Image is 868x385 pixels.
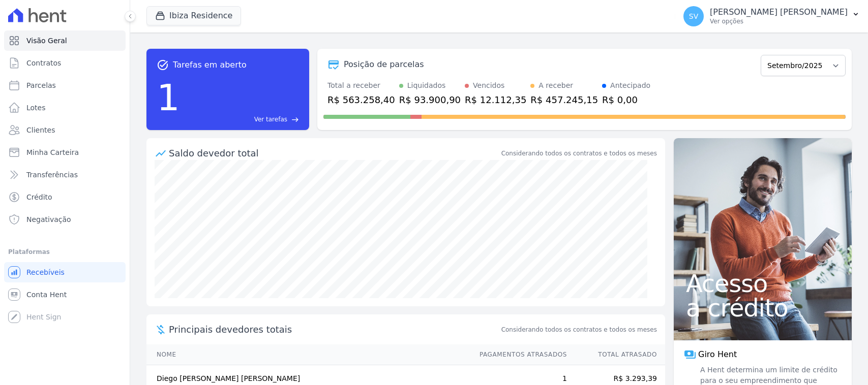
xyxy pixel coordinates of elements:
span: Ver tarefas [254,115,287,124]
button: SV [PERSON_NAME] [PERSON_NAME] Ver opções [675,2,868,30]
span: Contratos [26,58,61,68]
a: Negativação [4,209,126,230]
a: Contratos [4,53,126,73]
span: Minha Carteira [26,147,79,157]
div: R$ 563.258,40 [327,93,395,107]
div: R$ 0,00 [602,93,650,107]
span: Recebíveis [26,267,65,277]
a: Ver tarefas east [184,115,299,124]
div: R$ 457.245,15 [530,93,598,107]
button: Ibiza Residence [146,6,241,25]
a: Clientes [4,120,126,140]
span: Acesso [686,271,840,296]
span: Negativação [26,214,71,224]
p: Ver opções [710,17,848,25]
a: Crédito [4,187,126,207]
a: Lotes [4,98,126,118]
a: Conta Hent [4,284,126,305]
span: Lotes [26,103,46,113]
span: Crédito [26,192,52,202]
span: task_alt [157,59,169,71]
span: Transferências [26,170,78,180]
th: Nome [146,344,470,365]
div: 1 [157,71,180,124]
span: SV [689,13,698,20]
a: Transferências [4,165,126,185]
th: Total Atrasado [567,344,665,365]
a: Recebíveis [4,262,126,282]
span: Parcelas [26,80,56,90]
div: R$ 93.900,90 [399,93,461,107]
span: a crédito [686,296,840,320]
span: Visão Geral [26,36,67,46]
span: Giro Hent [698,348,737,361]
span: Tarefas em aberto [173,59,247,71]
div: A receber [538,80,573,91]
span: Clientes [26,125,55,135]
a: Parcelas [4,75,126,95]
div: Saldo devedor total [169,146,499,160]
a: Visão Geral [4,30,126,51]
div: R$ 12.112,35 [465,93,526,107]
th: Pagamentos Atrasados [470,344,567,365]
span: Conta Hent [26,290,67,300]
span: Principais devedores totais [169,323,499,336]
p: [PERSON_NAME] [PERSON_NAME] [710,7,848,17]
div: Antecipado [610,80,650,91]
a: Minha Carteira [4,142,126,163]
div: Plataformas [8,246,122,258]
div: Posição de parcelas [344,58,424,71]
div: Total a receber [327,80,395,91]
span: east [291,116,299,123]
div: Vencidos [473,80,504,91]
div: Liquidados [407,80,446,91]
span: Considerando todos os contratos e todos os meses [501,325,657,334]
div: Considerando todos os contratos e todos os meses [501,149,657,158]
